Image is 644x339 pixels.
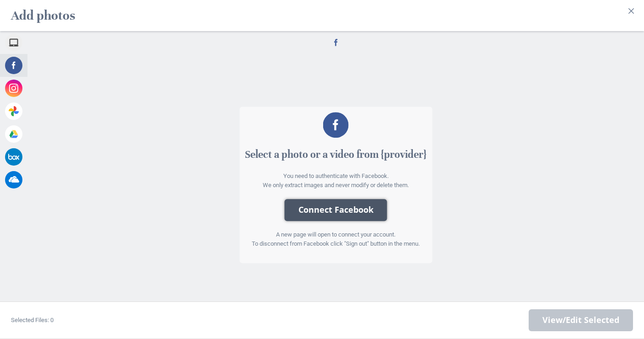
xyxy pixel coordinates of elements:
[624,4,639,18] button: Close
[542,315,619,325] span: View/Edit Selected
[245,172,427,181] div: You need to authenticate with Facebook.
[285,199,387,221] button: Connect Facebook
[245,181,427,190] div: We only extract images and never modify or delete them.
[11,4,75,27] h2: Add photos
[245,147,427,162] div: Select a photo or a video from {provider}
[11,317,54,323] span: Selected Files: 0
[529,309,633,331] span: Next
[245,230,427,239] div: A new page will open to connect your account.
[331,38,341,48] span: Facebook
[245,239,427,248] div: To disconnect from Facebook click "Sign out" button in the menu.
